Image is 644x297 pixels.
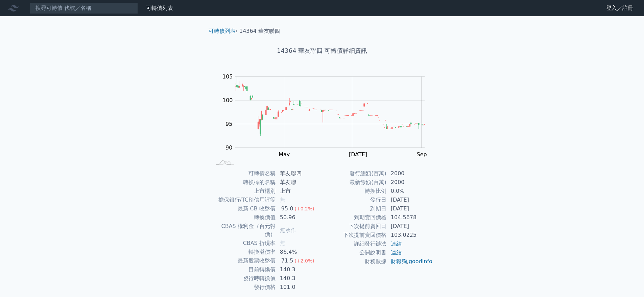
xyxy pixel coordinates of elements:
td: , [387,257,433,266]
td: 上市 [276,187,322,196]
td: 目前轉換價 [211,265,276,274]
h1: 14364 華友聯四 可轉債詳細資訊 [203,46,441,55]
td: 上市櫃別 [211,187,276,196]
li: › [209,27,238,35]
td: 詳細發行辦法 [322,239,387,248]
td: 下次提前賣回價格 [322,231,387,239]
td: 104.5678 [387,213,433,222]
span: (+2.0%) [294,258,314,264]
tspan: 105 [222,73,233,80]
td: 103.0225 [387,231,433,239]
td: 公開說明書 [322,248,387,257]
td: 發行價格 [211,283,276,292]
span: 無 [280,240,285,246]
span: 無 [280,197,285,203]
td: [DATE] [387,222,433,231]
td: 到期賣回價格 [322,213,387,222]
td: 140.3 [276,265,322,274]
td: 擔保銀行/TCRI信用評等 [211,196,276,204]
td: 86.4% [276,248,322,256]
td: 0.0% [387,187,433,196]
tspan: 90 [225,144,232,151]
td: 華友聯 [276,178,322,187]
span: (+0.2%) [294,206,314,211]
tspan: May [279,151,290,158]
div: 95.0 [280,205,295,213]
li: 14364 華友聯四 [239,27,280,35]
td: 最新 CB 收盤價 [211,204,276,213]
td: 發行日 [322,196,387,204]
a: 連結 [391,249,402,256]
td: 轉換溢價率 [211,248,276,256]
a: 登入／註冊 [601,3,639,14]
td: CBAS 折現率 [211,239,276,248]
td: 轉換比例 [322,187,387,196]
td: 轉換價值 [211,213,276,222]
g: Chart [219,73,435,158]
tspan: 95 [225,121,232,127]
td: [DATE] [387,204,433,213]
a: 財報狗 [391,258,407,265]
span: 無承作 [280,227,296,233]
td: 到期日 [322,204,387,213]
td: 2000 [387,178,433,187]
td: 最新股票收盤價 [211,256,276,265]
td: 最新餘額(百萬) [322,178,387,187]
td: 101.0 [276,283,322,292]
td: 140.3 [276,274,322,283]
td: 轉換標的名稱 [211,178,276,187]
td: 2000 [387,169,433,178]
td: CBAS 權利金（百元報價） [211,222,276,239]
td: 發行時轉換價 [211,274,276,283]
tspan: 100 [222,97,233,104]
a: 可轉債列表 [146,5,173,11]
td: 可轉債名稱 [211,169,276,178]
tspan: Sep [417,151,427,158]
td: [DATE] [387,196,433,204]
td: 發行總額(百萬) [322,169,387,178]
td: 華友聯四 [276,169,322,178]
input: 搜尋可轉債 代號／名稱 [30,2,138,14]
a: 連結 [391,241,402,247]
div: 71.5 [280,257,295,265]
td: 財務數據 [322,257,387,266]
a: goodinfo [409,258,432,265]
tspan: [DATE] [349,151,367,158]
td: 下次提前賣回日 [322,222,387,231]
td: 50.96 [276,213,322,222]
a: 可轉債列表 [209,28,236,34]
